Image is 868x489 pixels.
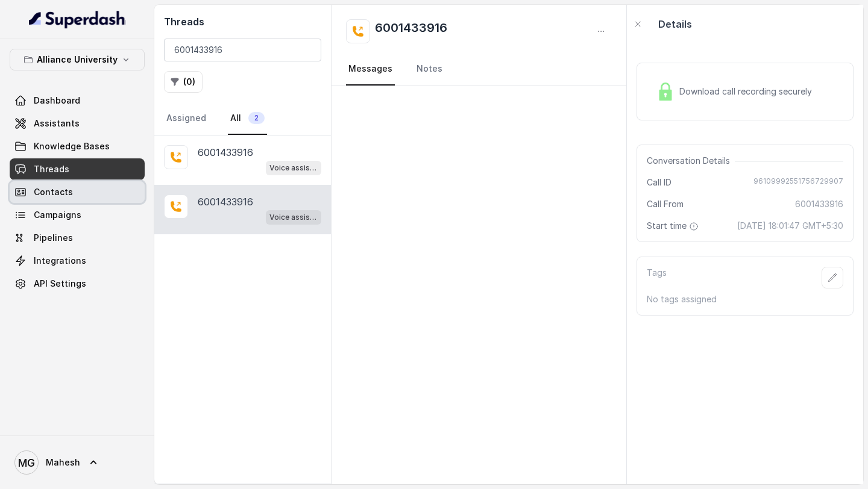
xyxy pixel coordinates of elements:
p: Alliance University [37,52,118,67]
a: Messages [346,53,395,86]
p: Voice assistant [269,162,318,174]
span: Mahesh [46,456,80,469]
a: Pipelines [10,227,145,249]
a: Dashboard [10,90,145,111]
a: Campaigns [10,204,145,226]
text: MG [18,456,35,469]
a: Contacts [10,181,145,203]
a: API Settings [10,273,145,294]
span: Start time [647,220,701,232]
a: Mahesh [10,446,145,479]
h2: 6001433916 [375,19,447,43]
p: Tags [647,267,667,288]
nav: Tabs [346,53,612,86]
span: Conversation Details [647,155,735,167]
span: Threads [34,163,69,175]
a: Assistants [10,113,145,134]
span: Call From [647,198,684,210]
img: Lock Icon [656,83,675,101]
p: Voice assistant [269,211,318,223]
p: Details [658,17,692,31]
a: All2 [228,102,267,135]
a: Knowledge Bases [10,135,145,157]
a: Integrations [10,250,145,272]
button: Alliance University [10,49,145,70]
span: Assistants [34,117,80,129]
p: No tags assigned [647,293,843,305]
p: 6001433916 [198,195,253,209]
span: Contacts [34,186,73,198]
span: 2 [248,112,265,124]
span: [DATE] 18:01:47 GMT+5:30 [737,220,843,232]
h2: Threads [164,14,321,29]
span: Pipelines [34,232,73,244]
span: Knowledge Bases [34,140,110,152]
input: Search by Call ID or Phone Number [164,39,321,61]
a: Threads [10,158,145,180]
span: Campaigns [34,209,81,221]
img: light.svg [29,10,126,29]
span: Call ID [647,176,671,188]
span: Download call recording securely [679,86,817,98]
span: 96109992551756729907 [753,176,843,188]
a: Notes [414,53,445,86]
a: Assigned [164,102,209,135]
p: 6001433916 [198,145,253,160]
span: API Settings [34,278,86,290]
nav: Tabs [164,102,321,135]
span: 6001433916 [795,198,843,210]
span: Integrations [34,255,86,267]
span: Dashboard [34,95,80,107]
button: (0) [164,71,203,93]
